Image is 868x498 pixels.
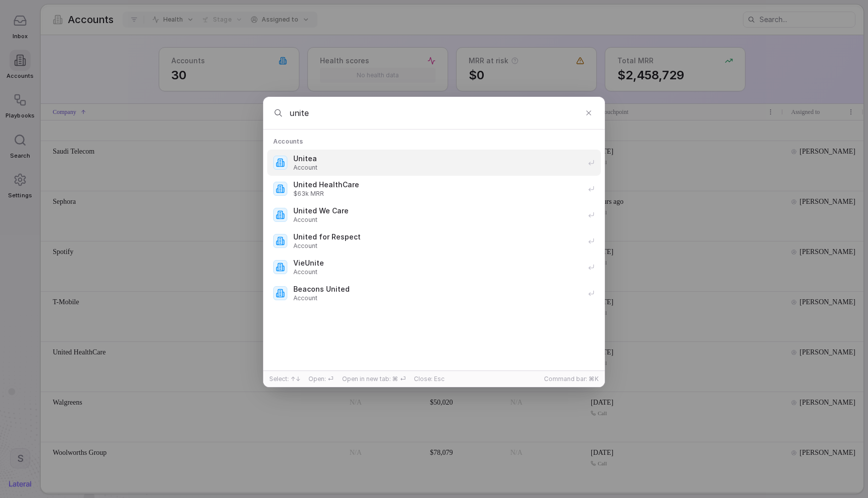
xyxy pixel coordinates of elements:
span: Account [293,242,582,250]
span: United HealthCare [293,180,582,190]
span: $63k MRR [293,190,582,198]
span: Account [293,268,582,276]
span: Beacons United [293,284,582,294]
span: United for Respect [293,232,582,242]
span: Open: ⏎ [308,375,334,383]
span: VieUnite [293,258,582,268]
span: Unitea [293,154,582,164]
input: Type a command or search... [289,103,579,122]
span: Account [293,294,582,302]
button: Clear [585,109,593,117]
span: Select: ↑↓ [269,375,300,383]
span: Command bar: ⌘K [544,375,599,383]
span: Accounts [273,138,303,146]
span: Account [293,216,582,224]
span: Open in new tab: ⌘ ⏎ [342,375,406,383]
span: Close: Esc [414,375,445,383]
span: Account [293,164,582,172]
span: United We Care [293,206,582,216]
